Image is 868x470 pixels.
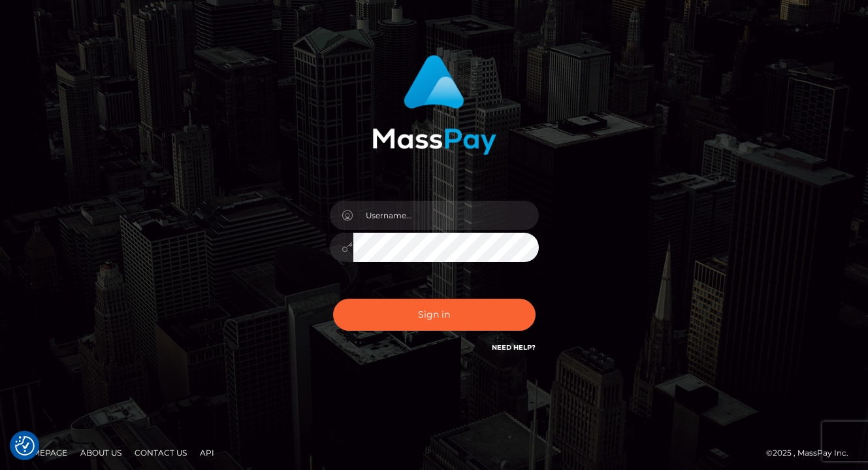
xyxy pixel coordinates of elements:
[353,201,539,230] input: Username...
[333,299,536,331] button: Sign in
[372,55,496,155] img: MassPay Login
[129,443,192,463] a: Contact Us
[766,446,858,460] div: © 2025 , MassPay Inc.
[492,343,536,352] a: Need Help?
[195,443,219,463] a: API
[75,443,127,463] a: About Us
[15,436,35,456] button: Consent Preferences
[14,443,72,463] a: Homepage
[15,436,35,456] img: Revisit consent button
